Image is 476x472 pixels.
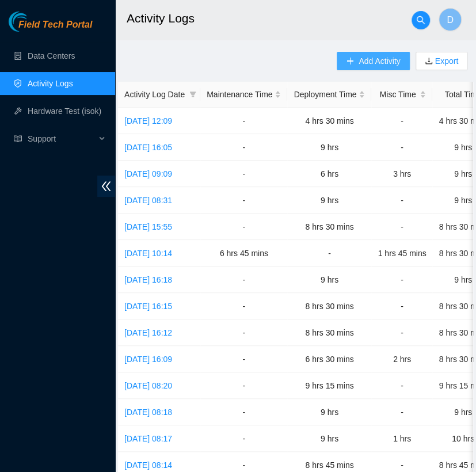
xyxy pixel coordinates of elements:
[200,161,287,187] td: -
[433,56,458,66] a: Export
[200,214,287,240] td: -
[287,372,371,399] td: 9 hrs 15 mins
[124,275,172,284] a: [DATE] 16:18
[189,91,196,98] span: filter
[287,108,371,134] td: 4 hrs 30 mins
[14,135,22,143] span: read
[187,86,199,103] span: filter
[371,187,432,214] td: -
[124,169,172,178] a: [DATE] 09:09
[425,57,433,66] span: download
[200,108,287,134] td: -
[371,293,432,319] td: -
[371,134,432,161] td: -
[124,408,172,417] a: [DATE] 08:18
[287,134,371,161] td: 9 hrs
[359,55,400,67] span: Add Activity
[287,267,371,293] td: 9 hrs
[287,214,371,240] td: 8 hrs 30 mins
[124,302,172,311] a: [DATE] 16:15
[124,381,172,390] a: [DATE] 08:20
[124,460,172,470] a: [DATE] 08:14
[371,267,432,293] td: -
[18,20,92,31] span: Field Tech Portal
[124,116,172,125] a: [DATE] 12:09
[412,16,429,25] span: search
[287,187,371,214] td: 9 hrs
[371,108,432,134] td: -
[337,52,409,70] button: plusAdd Activity
[28,127,96,150] span: Support
[371,161,432,187] td: 3 hrs
[200,293,287,319] td: -
[371,372,432,399] td: -
[200,372,287,399] td: -
[124,328,172,337] a: [DATE] 16:12
[28,79,73,88] a: Activity Logs
[124,196,172,205] a: [DATE] 08:31
[371,425,432,452] td: 1 hrs
[287,293,371,319] td: 8 hrs 30 mins
[287,346,371,372] td: 6 hrs 30 mins
[439,8,462,31] button: D
[371,346,432,372] td: 2 hrs
[9,21,92,36] a: Akamai TechnologiesField Tech Portal
[287,399,371,425] td: 9 hrs
[416,52,467,70] button: downloadExport
[124,434,172,443] a: [DATE] 08:17
[124,249,172,258] a: [DATE] 10:14
[9,12,58,32] img: Akamai Technologies
[371,319,432,346] td: -
[124,88,185,101] span: Activity Log Date
[346,57,354,66] span: plus
[371,399,432,425] td: -
[200,425,287,452] td: -
[412,11,430,29] button: search
[287,240,371,267] td: -
[28,106,101,116] a: Hardware Test (isok)
[200,267,287,293] td: -
[200,134,287,161] td: -
[447,13,454,27] span: D
[124,355,172,364] a: [DATE] 16:09
[28,51,75,60] a: Data Centers
[287,319,371,346] td: 8 hrs 30 mins
[200,346,287,372] td: -
[124,222,172,231] a: [DATE] 15:55
[287,425,371,452] td: 9 hrs
[287,161,371,187] td: 6 hrs
[124,143,172,152] a: [DATE] 16:05
[200,399,287,425] td: -
[200,319,287,346] td: -
[200,240,287,267] td: 6 hrs 45 mins
[97,176,115,197] span: double-left
[200,187,287,214] td: -
[371,214,432,240] td: -
[371,240,432,267] td: 1 hrs 45 mins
